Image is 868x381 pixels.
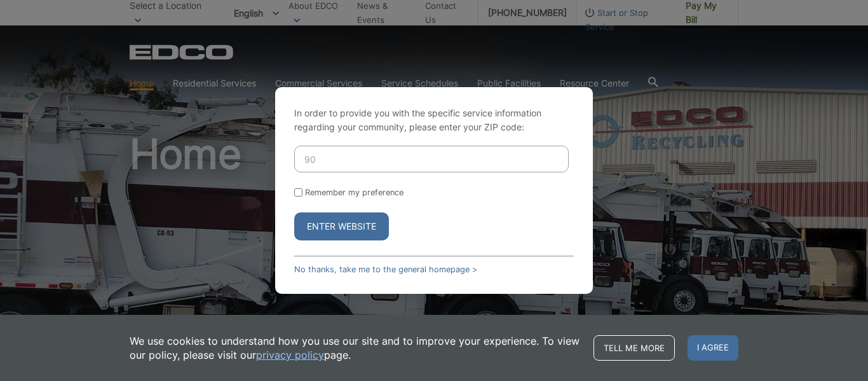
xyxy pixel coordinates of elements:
[256,348,324,362] a: privacy policy
[593,335,675,361] a: Tell me more
[688,335,738,361] span: I agree
[130,334,581,362] p: We use cookies to understand how you use our site and to improve your experience. To view our pol...
[305,188,403,197] label: Remember my preference
[294,106,574,134] p: In order to provide you with the specific service information regarding your community, please en...
[294,212,389,240] button: Enter Website
[294,146,569,172] input: Enter ZIP Code
[294,265,477,274] a: No thanks, take me to the general homepage >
